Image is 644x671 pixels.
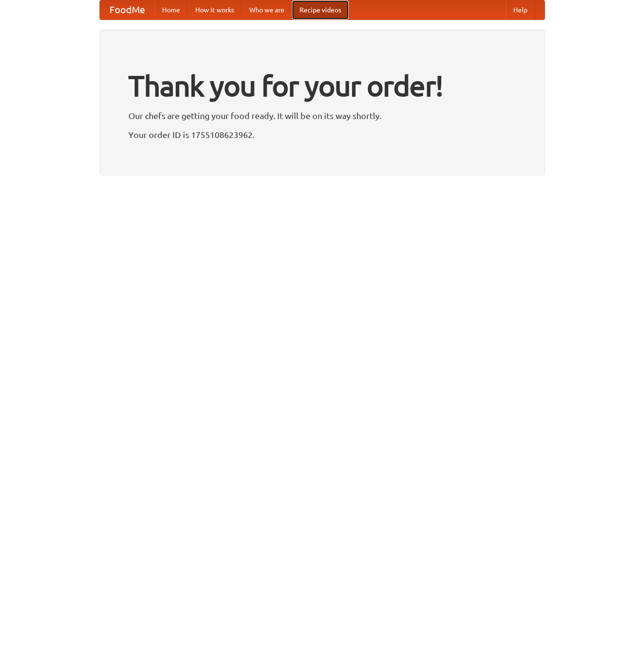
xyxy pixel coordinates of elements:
[242,0,292,19] a: Who we are
[154,0,188,19] a: Home
[292,0,349,19] a: Recipe videos
[188,0,242,19] a: How it works
[128,63,516,109] h1: Thank you for your order!
[506,0,535,19] a: Help
[128,128,516,142] p: Your order ID is 1755108623962.
[128,109,516,123] p: Our chefs are getting your food ready. It will be on its way shortly.
[100,0,154,19] a: FoodMe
